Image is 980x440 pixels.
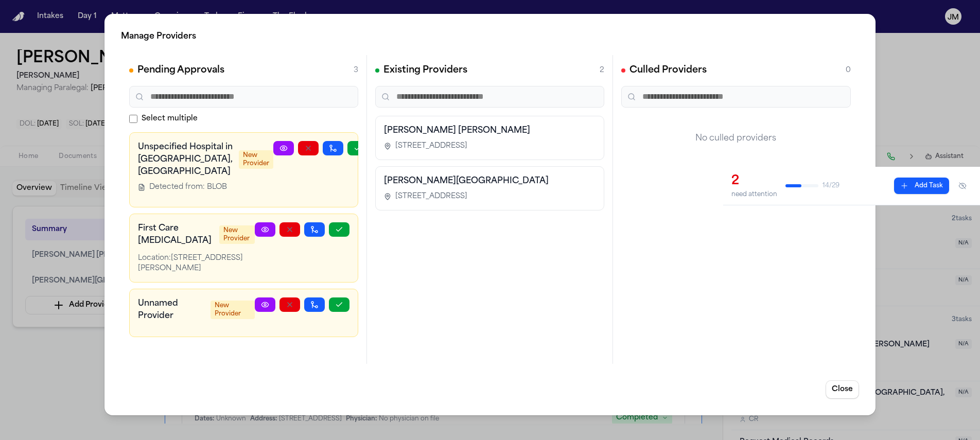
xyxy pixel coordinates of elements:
[354,65,358,76] span: 3
[329,222,349,237] button: Approve
[629,63,707,78] h2: Culled Providers
[384,125,596,137] h3: [PERSON_NAME] [PERSON_NAME]
[621,116,851,161] div: No culled providers
[826,380,859,399] button: Close
[138,141,233,178] h3: Unspecified Hospital in [GEOGRAPHIC_DATA], [GEOGRAPHIC_DATA]
[600,65,604,76] span: 2
[395,141,467,151] span: [STREET_ADDRESS]
[219,225,255,244] span: New Provider
[304,297,325,312] button: Merge
[279,222,300,237] button: Reject
[138,297,204,322] h3: Unnamed Provider
[347,141,368,155] button: Approve
[384,175,596,187] h3: [PERSON_NAME][GEOGRAPHIC_DATA]
[298,141,319,155] button: Reject
[138,222,213,247] h3: First Care [MEDICAL_DATA]
[273,141,294,155] a: View Provider
[142,114,198,124] span: Select multiple
[304,222,325,237] button: Merge
[279,297,300,312] button: Reject
[255,297,275,312] a: View Provider
[329,297,349,312] button: Approve
[383,63,467,78] h2: Existing Providers
[323,141,343,155] button: Merge
[149,182,227,192] span: Detected from: BLOB
[239,150,273,169] span: New Provider
[255,222,275,237] a: View Provider
[211,301,255,319] span: New Provider
[129,115,137,123] input: Select multiple
[846,65,851,76] span: 0
[138,253,255,274] div: Location: [STREET_ADDRESS][PERSON_NAME]
[121,30,859,43] h2: Manage Providers
[395,191,467,202] span: [STREET_ADDRESS]
[137,63,224,78] h2: Pending Approvals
